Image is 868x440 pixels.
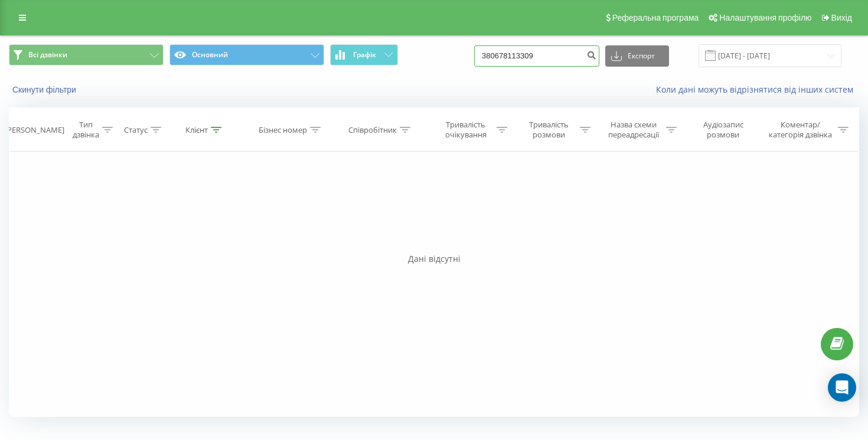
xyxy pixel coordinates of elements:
[169,44,324,65] button: Основний
[474,45,599,67] input: Пошук за номером
[604,120,663,140] div: Назва схеми переадресації
[9,253,859,265] div: Дані відсутні
[605,45,669,67] button: Експорт
[831,13,852,22] span: Вихід
[124,125,148,135] div: Статус
[521,120,577,140] div: Тривалість розмови
[719,13,811,22] span: Налаштування профілю
[828,373,856,402] div: Open Intercom Messenger
[5,125,64,135] div: [PERSON_NAME]
[9,44,164,65] button: Всі дзвінки
[185,125,208,135] div: Клієнт
[330,44,398,65] button: Графік
[348,125,397,135] div: Співробітник
[690,120,756,140] div: Аудіозапис розмови
[259,125,307,135] div: Бізнес номер
[612,13,699,22] span: Реферальна програма
[438,120,494,140] div: Тривалість очікування
[9,84,82,95] button: Скинути фільтри
[28,50,67,60] span: Всі дзвінки
[73,120,99,140] div: Тип дзвінка
[656,84,859,95] a: Коли дані можуть відрізнятися вiд інших систем
[766,120,835,140] div: Коментар/категорія дзвінка
[353,51,376,59] span: Графік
